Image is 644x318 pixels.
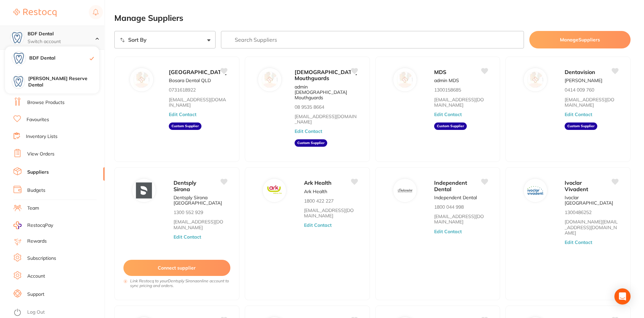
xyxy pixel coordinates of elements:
button: Edit Contact [295,129,322,134]
a: [EMAIL_ADDRESS][DOMAIN_NAME] [304,208,357,218]
p: 0731618922 [169,87,196,93]
img: Australian Mouthguards [262,72,278,88]
button: Edit Contact [169,112,196,117]
span: [GEOGRAPHIC_DATA] [169,69,227,75]
aside: Custom Supplier [434,122,467,130]
aside: Custom Supplier [169,122,201,130]
p: 1800 422 227 [304,198,334,204]
img: RestocqPay [13,221,22,229]
h4: [PERSON_NAME] Reserve Dental [28,75,99,89]
button: Edit Contact [434,229,462,234]
a: Favourites [27,116,49,123]
p: Ivoclar [GEOGRAPHIC_DATA] [565,195,618,206]
a: [EMAIL_ADDRESS][DOMAIN_NAME] [434,214,488,224]
img: Restocq Logo [13,9,56,17]
button: Connect supplier [123,260,230,276]
a: [EMAIL_ADDRESS][DOMAIN_NAME] [169,97,227,108]
input: Search Suppliers [221,31,524,48]
button: Edit Contact [174,234,201,240]
p: admin [DEMOGRAPHIC_DATA] Mouthguards [295,84,357,100]
button: Edit Contact [565,240,592,245]
span: Ivoclar Vivadent [565,179,588,192]
img: BDF Dental [12,51,26,65]
span: RestocqPay [27,222,53,229]
aside: Custom Supplier [565,122,597,130]
img: Ivoclar Vivadent [527,183,543,199]
a: [EMAIL_ADDRESS][DOMAIN_NAME] [295,114,357,125]
div: Open Intercom Messenger [614,288,631,305]
a: Browse Products [27,99,65,106]
h2: Manage Suppliers [114,13,631,23]
img: MDS [397,72,413,88]
a: Account [27,273,45,280]
i: Link Restocq to your Dentsply Sirona online account to sync pricing and orders. [130,279,230,288]
a: Support [27,291,44,298]
span: Dentsply Sirona [174,179,196,192]
p: Switch account [28,38,96,45]
a: Inventory Lists [26,133,58,140]
a: Rewards [27,238,47,245]
a: Restocq Logo [13,5,56,21]
a: [EMAIL_ADDRESS][DOMAIN_NAME] [434,97,488,108]
img: Independent Dental [397,183,413,199]
p: 0414 009 760 [565,87,594,93]
span: Ark Health [304,179,332,186]
p: 08 9535 8664 [295,104,324,110]
p: Independent Dental [434,195,477,200]
img: Bosara Dental Laboratory [134,72,150,88]
a: Budgets [27,187,45,194]
button: Log Out [13,307,103,318]
p: [PERSON_NAME] [565,78,602,83]
p: Bosara Dental QLD [169,78,211,83]
a: [EMAIL_ADDRESS][DOMAIN_NAME] [565,97,618,108]
button: Edit Contact [565,112,592,117]
p: 1300486252 [565,210,592,215]
h4: BDF Dental [28,31,96,37]
a: [DOMAIN_NAME][EMAIL_ADDRESS][DOMAIN_NAME] [565,219,618,235]
p: 1800 044 998 [434,204,464,210]
p: admin MDS [434,78,459,83]
aside: Custom Supplier [295,139,327,147]
a: RestocqPay [13,221,53,229]
a: Log Out [27,309,45,316]
h4: BDF Dental [29,55,90,62]
span: [DEMOGRAPHIC_DATA] Mouthguards [295,69,357,81]
span: Dentavision [565,69,595,75]
img: Dentsply Sirona [136,183,152,199]
img: BDF Dental [10,31,24,44]
a: Subscriptions [27,255,56,262]
img: Dentavision [527,72,543,88]
p: 1300 552 929 [174,210,203,215]
p: Ark Health [304,189,327,194]
button: Edit Contact [434,112,462,117]
a: View Orders [27,151,54,157]
img: Ark Health [266,183,282,199]
a: Team [27,205,39,212]
p: Dentsply Sirona [GEOGRAPHIC_DATA] [174,195,227,206]
span: MDS [434,69,446,75]
span: Independent Dental [434,179,467,192]
button: Edit Contact [304,222,332,228]
img: Logan Reserve Dental [12,75,25,87]
button: ManageSuppliers [529,31,631,48]
a: [EMAIL_ADDRESS][DOMAIN_NAME] [174,219,227,230]
p: 1300158685 [434,87,461,93]
a: Suppliers [27,169,49,176]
